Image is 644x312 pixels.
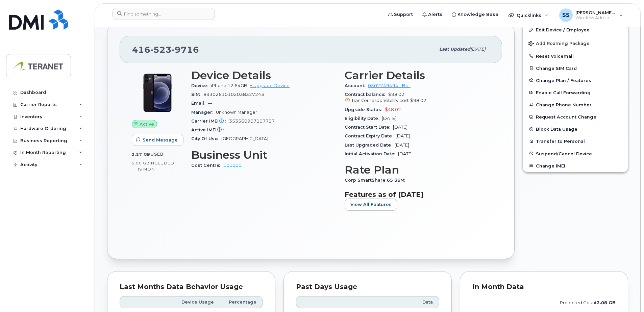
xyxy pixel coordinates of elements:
img: iPhone_12.jpg [137,73,178,113]
span: 2.27 GB [132,152,150,157]
span: 416 [132,45,199,55]
div: Last Months Data Behavior Usage [120,284,263,290]
th: Data [375,296,439,308]
span: [DATE] [395,142,409,148]
a: Support [383,8,418,21]
h3: Features as of [DATE] [345,190,490,199]
a: + Upgrade Device [250,83,290,88]
span: Wireless Admin [575,15,616,21]
span: SIM [191,92,203,97]
a: 0502249494 - Bell [368,83,411,88]
button: Change Plan / Features [523,74,628,86]
span: included this month [132,160,174,172]
button: View All Features [345,199,397,211]
button: Request Account Change [523,111,628,123]
a: Alerts [418,8,447,21]
th: Percentage [220,296,263,308]
span: Change Plan / Features [536,78,591,83]
span: Cost Centre [191,163,223,168]
span: $48.02 [385,107,401,112]
button: Transfer to Personal [523,135,628,147]
span: Corp SmartShare 65 36M [345,178,408,183]
div: Past Days Usage [296,284,439,290]
div: Quicklinks [504,8,553,22]
div: In Month Data [472,284,616,290]
span: Last Upgraded Date [345,142,395,148]
span: Eligibility Date [345,116,382,121]
span: Contract Expiry Date [345,133,396,138]
span: Initial Activation Date [345,151,398,156]
button: Change IMEI [523,160,628,172]
input: Find something... [113,8,215,20]
span: $98.02 [410,98,426,103]
span: Account [345,83,368,88]
span: Upgrade Status [345,107,385,112]
h3: Business Unit [191,149,337,161]
div: Shruthi Suresh [554,8,628,22]
th: Device Usage [172,296,220,308]
span: Device [191,83,211,88]
span: City Of Use [191,136,221,141]
h3: Carrier Details [345,69,490,81]
span: [DATE] [393,125,407,130]
button: Enable Call Forwarding [523,86,628,99]
span: — [227,127,231,132]
span: [DATE] [398,151,413,156]
span: Contract Start Date [345,125,393,130]
button: Reset Voicemail [523,50,628,62]
span: 89302610102038327243 [203,92,264,97]
span: 353560907107797 [229,119,275,124]
span: Quicklinks [517,12,541,18]
span: Knowledge Base [457,11,498,18]
span: 5.00 GB [132,161,150,165]
span: Alerts [428,11,442,18]
span: 523 [150,45,172,55]
span: — [208,101,212,106]
span: [PERSON_NAME] [PERSON_NAME] [575,10,616,15]
span: used [150,152,164,157]
span: Last updated [439,47,470,52]
span: Add Roaming Package [528,41,590,47]
a: Knowledge Base [447,8,503,21]
tspan: 2.08 GB [597,300,616,305]
span: Contract balance [345,92,388,97]
button: Change Phone Number [523,99,628,111]
button: Add Roaming Package [523,36,628,50]
button: Block Data Usage [523,123,628,135]
a: 101000 [223,163,242,168]
h3: Device Details [191,69,337,81]
button: Change SIM Card [523,62,628,74]
span: Enable Call Forwarding [536,90,591,95]
span: Manager [191,110,216,115]
span: Active IMEI [191,127,227,132]
a: Edit Device / Employee [523,24,628,36]
span: SS [562,11,570,19]
span: [DATE] [470,47,486,52]
span: [DATE] [396,133,410,138]
button: Suspend/Cancel Device [523,148,628,160]
span: Email [191,101,208,106]
h3: Rate Plan [345,164,490,176]
span: iPhone 12 64GB [211,83,247,88]
span: Carrier IMEI [191,119,229,124]
text: projected count [560,300,616,305]
span: [DATE] [382,116,396,121]
span: Active [140,121,154,127]
span: 9716 [172,45,199,55]
span: $98.02 [345,92,490,104]
button: Send Message [132,134,183,146]
span: Send Message [143,137,178,143]
span: Suspend/Cancel Device [536,151,592,156]
span: View All Features [350,201,392,208]
span: Unknown Manager [216,110,257,115]
span: Support [394,11,413,18]
span: [GEOGRAPHIC_DATA] [221,136,268,141]
span: Transfer responsibility cost [351,98,409,103]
